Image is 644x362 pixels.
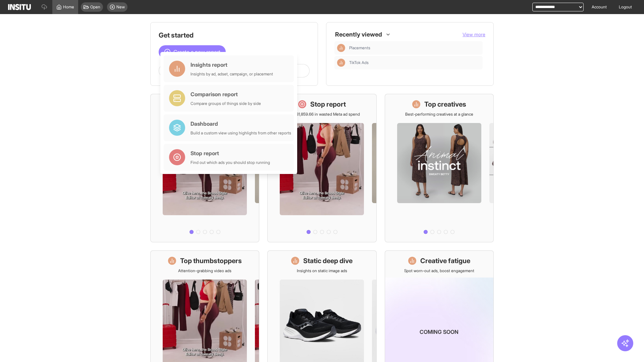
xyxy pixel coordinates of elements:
[173,48,220,56] span: Create a new report
[191,71,273,77] div: Insights by ad, adset, campaign, or placement
[191,130,291,136] div: Build a custom view using highlights from other reports
[405,112,473,117] p: Best-performing creatives at a glance
[180,256,242,265] h1: Top thumbstoppers
[349,45,480,51] span: Placements
[116,4,125,10] span: New
[385,94,494,242] a: Top creativesBest-performing creatives at a glance
[178,268,231,274] p: Attention-grabbing video ads
[303,256,353,265] h1: Static deep dive
[90,4,100,10] span: Open
[191,61,273,69] div: Insights report
[297,268,347,274] p: Insights on static image ads
[159,45,226,59] button: Create a new report
[349,60,480,65] span: TikTok Ads
[8,4,31,10] img: Logo
[159,31,310,40] h1: Get started
[267,94,376,242] a: Stop reportSave £31,859.66 in wasted Meta ad spend
[337,59,345,67] div: Insights
[310,100,346,109] h1: Stop report
[463,32,485,37] span: View more
[463,31,485,38] button: View more
[349,60,369,65] span: TikTok Ads
[337,44,345,52] div: Insights
[191,120,291,128] div: Dashboard
[191,160,270,165] div: Find out which ads you should stop running
[349,45,370,51] span: Placements
[191,101,261,106] div: Compare groups of things side by side
[284,112,360,117] p: Save £31,859.66 in wasted Meta ad spend
[191,90,261,98] div: Comparison report
[191,149,270,157] div: Stop report
[63,4,74,10] span: Home
[150,94,259,242] a: What's live nowSee all active ads instantly
[424,100,466,109] h1: Top creatives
